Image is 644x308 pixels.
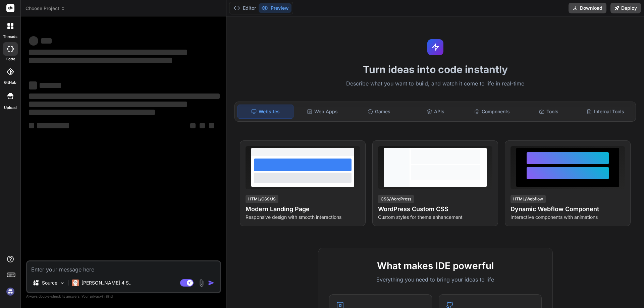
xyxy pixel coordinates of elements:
[59,280,65,286] img: Pick Models
[237,105,293,119] div: Websites
[29,58,172,63] span: ‌
[26,293,221,300] p: Always double-check its answers. Your in Bind
[246,204,360,214] h4: Modern Landing Page
[29,110,155,115] span: ‌
[5,286,16,297] img: signin
[578,105,633,119] div: Internal Tools
[231,3,259,13] button: Editor
[521,105,577,119] div: Tools
[200,123,205,128] span: ‌
[29,81,37,89] span: ‌
[40,83,61,88] span: ‌
[37,123,69,128] span: ‌
[42,280,57,286] p: Source
[190,123,196,128] span: ‌
[90,294,102,298] span: privacy
[41,38,52,44] span: ‌
[378,195,414,203] div: CSS/WordPress
[82,280,131,286] p: [PERSON_NAME] 4 S..
[208,280,215,286] img: icon
[29,36,38,46] span: ‌
[4,80,16,85] label: GitHub
[230,79,640,88] p: Describe what you want to build, and watch it come to life in real-time
[465,105,520,119] div: Components
[352,105,407,119] div: Games
[511,204,625,214] h4: Dynamic Webflow Component
[4,105,17,111] label: Upload
[295,105,350,119] div: Web Apps
[259,3,291,13] button: Preview
[569,3,606,13] button: Download
[72,280,79,286] img: Claude 4 Sonnet
[246,214,360,221] p: Responsive design with smooth interactions
[511,195,546,203] div: HTML/Webflow
[230,63,640,75] h1: Turn ideas into code instantly
[198,279,205,287] img: attachment
[246,195,278,203] div: HTML/CSS/JS
[329,259,542,273] h2: What makes IDE powerful
[29,102,187,107] span: ‌
[511,214,625,221] p: Interactive components with animations
[3,34,17,40] label: threads
[25,5,65,12] span: Choose Project
[378,214,492,221] p: Custom styles for theme enhancement
[29,50,187,55] span: ‌
[329,275,542,284] p: Everything you need to bring your ideas to life
[6,56,15,62] label: code
[408,105,463,119] div: APIs
[209,123,214,128] span: ‌
[610,3,641,13] button: Deploy
[29,123,34,128] span: ‌
[378,204,492,214] h4: WordPress Custom CSS
[29,94,220,99] span: ‌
